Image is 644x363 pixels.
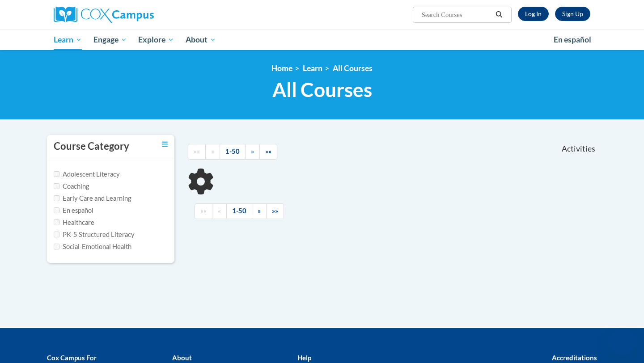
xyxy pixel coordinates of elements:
[548,30,597,49] a: En español
[245,144,260,160] a: Next
[518,7,549,21] a: Log In
[162,139,168,149] a: Toggle collapse
[180,30,222,50] a: About
[54,183,59,189] input: Checkbox for Options
[252,203,267,219] a: Next
[54,181,89,191] label: Coaching
[54,232,59,237] input: Checkbox for Options
[54,244,59,249] input: Checkbox for Options
[138,34,174,45] span: Explore
[88,30,133,50] a: Engage
[258,207,261,215] span: »
[188,144,206,160] a: Begining
[421,9,492,20] input: Search Courses
[54,7,224,23] a: Cox Campus
[555,7,590,21] a: Register
[303,63,322,73] a: Learn
[195,203,212,219] a: Begining
[54,169,120,179] label: Adolescent Literacy
[272,207,278,215] span: »»
[54,219,59,225] input: Checkbox for Options
[93,34,127,45] span: Engage
[271,63,292,73] a: Home
[297,354,311,362] b: Help
[492,9,506,20] button: Search
[333,63,373,73] a: All Courses
[54,206,93,215] label: En español
[251,148,254,155] span: »
[554,35,591,44] span: En español
[200,207,207,215] span: ««
[54,230,135,240] label: PK-5 Structured Literacy
[54,34,82,45] span: Learn
[608,327,637,356] iframe: Button to launch messaging window
[40,30,604,50] div: Main menu
[205,144,220,160] a: Previous
[265,148,271,155] span: »»
[226,203,252,219] a: 1-50
[552,354,597,362] b: Accreditations
[54,242,131,252] label: Social-Emotional Health
[172,354,192,362] b: About
[54,195,59,201] input: Checkbox for Options
[562,144,595,154] span: Activities
[211,148,214,155] span: «
[54,139,129,153] h3: Course Category
[218,207,221,215] span: «
[48,30,88,50] a: Learn
[54,194,131,203] label: Early Care and Learning
[54,218,94,228] label: Healthcare
[194,148,200,155] span: ««
[132,30,180,50] a: Explore
[54,171,59,177] input: Checkbox for Options
[259,144,277,160] a: End
[266,203,284,219] a: End
[220,144,246,160] a: 1-50
[212,203,227,219] a: Previous
[54,207,59,213] input: Checkbox for Options
[186,34,216,45] span: About
[272,78,372,101] span: All Courses
[54,7,154,23] img: Cox Campus
[47,354,97,362] b: Cox Campus For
